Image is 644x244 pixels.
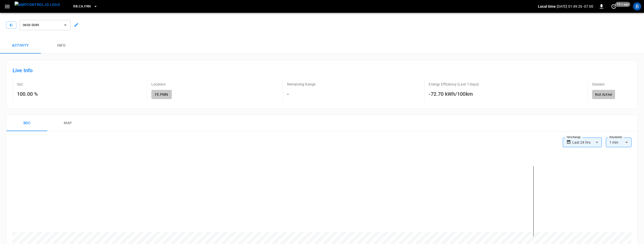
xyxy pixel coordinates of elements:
label: Resolution [609,135,622,139]
button: map [47,115,88,131]
p: Energy Efficiency (Last 7 days) [429,82,479,87]
p: FE.PMN [151,90,172,99]
button: Info [41,37,82,54]
div: Last 24 hrs [572,137,602,147]
h6: -72.70 kWh/100km [429,90,479,98]
p: Not Active [595,92,612,97]
div: 1 min [606,137,631,147]
button: RB.CA.FRN [71,2,99,12]
button: Soc [6,115,47,131]
img: ampcontrol.io logo [15,2,60,8]
p: Remaining Range [287,82,315,87]
label: Time Range [566,135,581,139]
span: RB.CA.FRN [73,4,91,9]
p: SoC [17,82,23,87]
h6: 100.00 % [17,90,38,98]
span: 0603-5089 [23,22,61,28]
button: 0603-5089 [19,20,71,30]
p: Local time [538,4,556,9]
p: [DATE] 01:49:26 -07:00 [557,4,593,9]
h6: - [287,90,315,98]
p: Location [151,82,166,87]
p: Session [592,82,605,87]
h6: Live Info [13,66,631,75]
div: profile-icon [633,2,641,10]
span: 10 s ago [615,2,630,7]
button: set refresh interval [610,2,618,10]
